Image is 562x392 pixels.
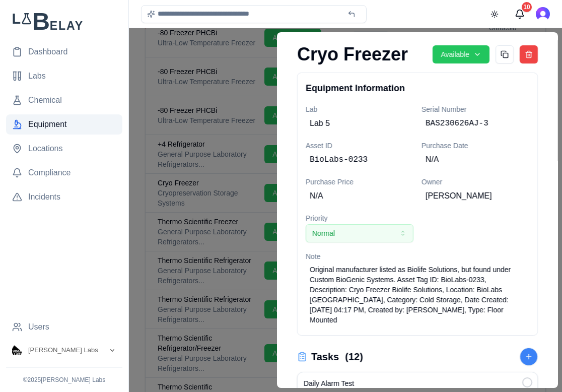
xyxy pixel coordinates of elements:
button: Messages (10 unread) [510,4,530,24]
span: Users [28,321,49,333]
h4: Daily Alarm Test [304,378,354,388]
span: Equipment [28,118,67,130]
span: BioLabs-0233 [310,154,368,166]
label: Asset ID [306,142,332,150]
label: Note [306,252,321,260]
button: Open organization switcher [6,341,122,359]
h3: Tasks [311,350,339,364]
span: ( 12 ) [345,350,363,364]
button: Toggle theme [485,5,504,23]
span: Chemical [28,94,62,106]
span: N/A [310,190,323,202]
img: Vega Labs [12,345,22,355]
span: Original manufacturer listed as Biolife Solutions, but found under Custom BioGenic Systems. Asset... [310,265,515,325]
span: Lab 5 [310,117,330,129]
label: Serial Number [421,105,466,113]
button: Delete equipment [520,45,538,63]
button: Duplicate equipment [496,45,514,63]
img: Ross Martin-Wells [536,7,550,21]
span: Compliance [28,167,71,179]
button: Open user button [536,7,550,21]
label: Purchase Date [421,142,468,150]
p: © 2025 [PERSON_NAME] Labs [6,376,122,384]
button: Available [433,45,489,63]
button: Add New Task to this Lab [520,348,538,366]
label: Lab [306,105,317,113]
h3: Equipment Information [306,81,405,95]
span: [PERSON_NAME] [426,190,492,202]
span: Incidents [28,191,60,203]
div: Click to edit name [297,44,425,64]
h1: Cryo Freezer [297,44,425,64]
label: Purchase Price [306,178,354,186]
span: Vega Labs [28,346,98,355]
span: Locations [28,143,63,155]
span: Labs [28,70,46,82]
span: Dashboard [28,46,67,58]
span: N/A [426,154,439,166]
div: 10 [522,2,532,12]
span: BAS230626AJ-3 [426,117,488,129]
label: Priority [306,214,328,222]
label: Owner [421,178,442,186]
img: Lab Belay Logo [6,12,122,30]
